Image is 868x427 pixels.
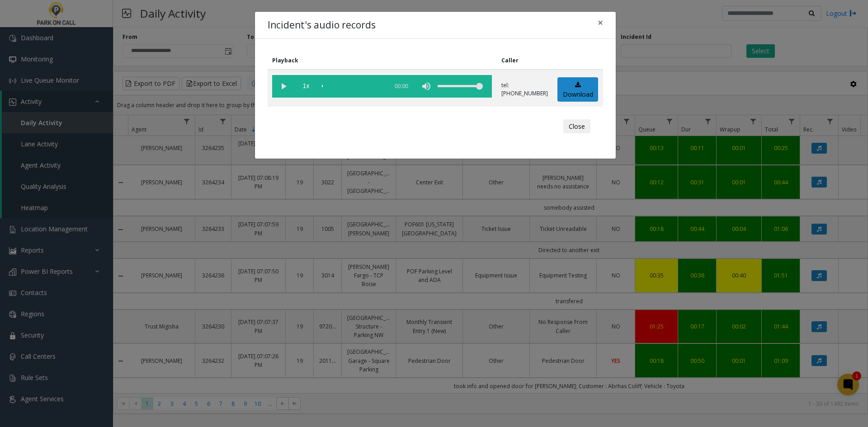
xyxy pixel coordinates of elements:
[557,77,598,102] a: Download
[295,75,317,98] span: playback speed button
[322,75,383,98] div: scrub bar
[438,75,483,98] div: volume level
[501,81,548,98] p: tel:[PHONE_NUMBER]
[598,16,603,29] span: ×
[563,119,590,134] button: Close
[591,12,609,34] button: Close
[268,18,376,33] h4: Incident's audio records
[268,52,497,70] th: Playback
[497,52,553,70] th: Caller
